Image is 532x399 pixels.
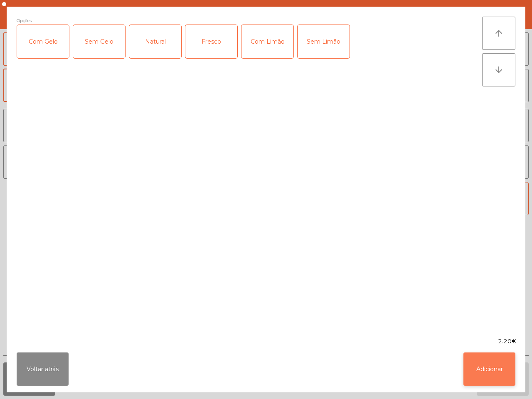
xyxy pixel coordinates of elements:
i: arrow_downward [494,65,504,75]
button: arrow_upward [482,17,515,50]
div: Com Gelo [17,25,69,58]
div: 2.20€ [7,337,525,346]
div: Natural [129,25,181,58]
i: arrow_upward [494,28,504,38]
button: Adicionar [463,352,515,386]
div: Fresco [185,25,237,58]
div: Sem Gelo [73,25,125,58]
div: Sem Limão [298,25,350,58]
button: Voltar atrás [17,352,69,386]
button: arrow_downward [482,53,515,86]
span: Opções [17,17,32,25]
div: Com Limão [241,25,293,58]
